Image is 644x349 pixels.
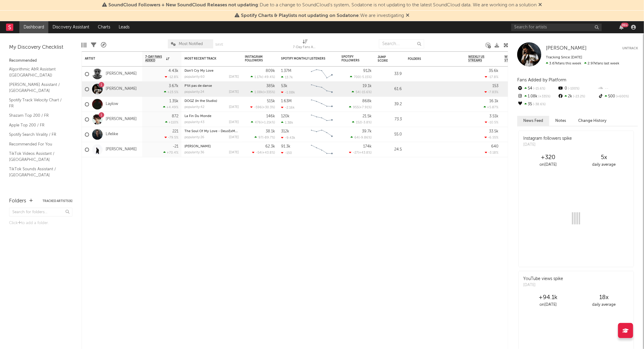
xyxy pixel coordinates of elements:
div: popularity: 42 [184,106,204,109]
span: -38.6 % [532,103,546,106]
div: on [DATE] [520,161,576,168]
div: ( ) [350,75,372,79]
div: 912k [363,69,372,73]
input: Search for folders... [9,208,72,217]
a: [PERSON_NAME] [106,86,137,92]
div: 13.7k [281,75,293,79]
a: [PERSON_NAME] [546,45,587,51]
div: 99 + [621,23,629,27]
div: [DATE] [229,121,239,124]
div: -150 [281,151,292,155]
span: +43.8 % [262,151,274,155]
div: +5.87 % [484,105,498,109]
div: 7-Day Fans Added (7-Day Fans Added) [293,44,317,51]
a: [PERSON_NAME] [184,145,211,148]
a: Don't Cry My Love [184,69,213,73]
span: 3.67k fans this week [546,62,581,65]
div: 221 [172,129,178,133]
div: +320 [520,154,576,161]
div: ( ) [352,120,372,124]
button: Change History [572,116,613,126]
a: Leads [114,21,134,33]
div: 146k [266,114,275,118]
div: ( ) [351,135,372,139]
div: Jump Score [378,55,393,63]
span: -3.8 % [362,121,371,124]
span: Spotify Charts & Playlists not updating on Sodatone [241,13,359,18]
span: Most Notified [179,42,203,46]
span: Dismiss [538,3,542,8]
div: 61.6 [378,86,402,93]
a: Laylow [106,102,118,107]
div: The Soul Of My Love - DeusExMaschine Remix [184,130,239,133]
div: 4.43k [168,69,178,73]
div: 1.08k [517,93,557,100]
span: -27 [353,151,358,155]
span: +30.3 % [263,106,274,109]
div: La Fin Du Monde [184,115,239,118]
svg: Chart title [308,97,335,112]
div: 0 [557,85,598,93]
a: Spotify Search Virality / FR [9,131,66,138]
span: Tracking Since: [DATE] [546,56,582,59]
div: Recommended [9,57,72,64]
div: -- [598,85,638,93]
div: 35.6k [489,69,498,73]
div: daily average [576,161,632,168]
div: +4.49 % [163,105,178,109]
div: My Discovery Checklist [9,44,72,51]
button: Save [215,43,223,46]
div: 38.1k [266,129,275,133]
span: -23.2 % [572,95,585,98]
span: SoundCloud Followers + New SoundCloud Releases not updating [108,3,258,8]
div: Click to add a folder. [9,220,72,227]
div: -3.18 % [485,151,498,155]
a: Lifelike [106,132,118,137]
input: Search... [379,39,424,48]
div: +23.5 % [164,90,178,94]
a: TikTok Videos Assistant / [GEOGRAPHIC_DATA] [9,150,66,163]
span: -15.6 % [532,87,545,90]
div: 1.37M [281,69,291,73]
div: popularity: 26 [184,136,204,139]
div: on [DATE] [520,301,576,308]
a: TikTok Sounds Assistant / [GEOGRAPHIC_DATA] [9,166,66,178]
span: +600 % [615,95,629,98]
div: -9.43k [281,136,295,140]
div: +110 % [165,120,178,124]
div: [DATE] [523,282,563,288]
div: Instagram followers spike [523,135,572,142]
a: Apple Top 200 / FR [9,122,66,129]
div: -17.8 % [485,75,498,79]
span: +1.21k % [262,121,274,124]
div: 33.5k [489,129,498,133]
span: +335 % [537,95,550,98]
div: ( ) [349,151,372,155]
div: 868k [362,99,372,103]
span: 7-Day Fans Added [145,55,165,62]
a: [PERSON_NAME] Assistant / [GEOGRAPHIC_DATA] [9,81,66,94]
div: -7.83 % [485,90,498,94]
div: 3.51k [489,114,498,118]
span: -89.7 % [263,136,274,139]
span: : We are investigating [241,13,404,18]
span: Dismiss [406,13,409,18]
div: 62.3k [265,145,275,148]
svg: Chart title [308,142,335,157]
div: 21.5k [363,114,372,118]
span: 97 [258,136,262,139]
div: [DATE] [229,151,239,154]
div: 55.0 [378,131,402,138]
span: 64 [354,136,359,139]
a: [PERSON_NAME] [106,117,137,122]
div: 1.35k [169,99,178,103]
div: 500 [598,93,638,100]
svg: Chart title [308,112,335,127]
div: [DATE] [229,90,239,94]
div: [DATE] [229,75,239,79]
a: P'tit pas de danse [184,84,212,88]
button: News Feed [517,116,549,126]
div: Folders [9,197,26,205]
a: Dashboard [19,21,48,33]
div: daily average [576,301,632,308]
